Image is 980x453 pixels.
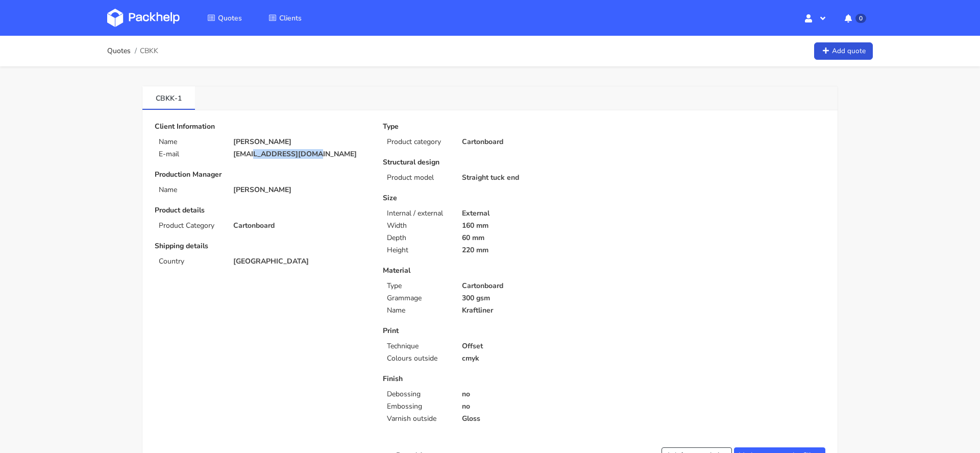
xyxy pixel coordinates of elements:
[462,138,597,146] p: Cartonboard
[387,138,449,146] p: Product category
[107,47,131,55] a: Quotes
[387,246,449,254] p: Height
[387,354,449,363] p: Colours outside
[462,402,597,411] p: no
[387,234,449,242] p: Depth
[159,150,221,158] p: E-mail
[159,186,221,194] p: Name
[155,171,369,179] p: Production Manager
[383,194,597,202] p: Size
[159,222,221,230] p: Product Category
[462,415,597,423] p: Gloss
[462,246,597,254] p: 220 mm
[256,9,314,27] a: Clients
[155,123,369,131] p: Client Information
[387,174,449,182] p: Product model
[462,294,597,302] p: 300 gsm
[462,342,597,350] p: Offset
[233,186,369,194] p: [PERSON_NAME]
[233,150,369,158] p: [EMAIL_ADDRESS][DOMAIN_NAME]
[387,306,449,315] p: Name
[387,390,449,398] p: Debossing
[233,257,369,266] p: [GEOGRAPHIC_DATA]
[387,294,449,302] p: Grammage
[462,209,597,218] p: External
[462,354,597,363] p: cmyk
[279,13,302,23] span: Clients
[159,257,221,266] p: Country
[462,306,597,315] p: Kraftliner
[387,222,449,230] p: Width
[387,415,449,423] p: Varnish outside
[462,222,597,230] p: 160 mm
[195,9,254,27] a: Quotes
[855,14,866,23] span: 0
[837,9,873,27] button: 0
[107,41,158,61] nav: breadcrumb
[462,234,597,242] p: 60 mm
[383,327,597,335] p: Print
[387,342,449,350] p: Technique
[462,282,597,290] p: Cartonboard
[155,206,369,214] p: Product details
[383,267,597,275] p: Material
[233,222,369,230] p: Cartonboard
[159,138,221,146] p: Name
[814,42,873,60] a: Add quote
[462,390,597,398] p: no
[383,375,597,383] p: Finish
[387,282,449,290] p: Type
[387,209,449,218] p: Internal / external
[383,123,597,131] p: Type
[387,402,449,411] p: Embossing
[462,174,597,182] p: Straight tuck end
[142,86,195,109] a: CBKK-1
[218,13,242,23] span: Quotes
[233,138,369,146] p: [PERSON_NAME]
[155,242,369,250] p: Shipping details
[140,47,158,55] span: CBKK
[107,9,180,27] img: Dashboard
[383,158,597,166] p: Structural design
